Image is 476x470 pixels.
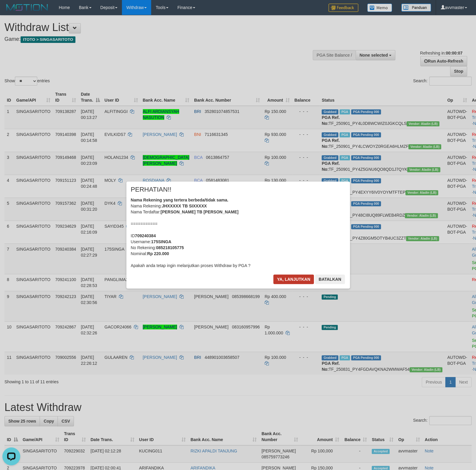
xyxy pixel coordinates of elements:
[273,274,314,284] button: Ya, lanjutkan
[2,2,20,20] button: Open LiveChat chat widget
[315,274,345,284] button: Batalkan
[156,245,184,250] b: 085218105775
[162,204,207,208] b: JHXXXXX TB SIXXXXX
[135,233,156,238] b: 709240384
[161,210,238,214] b: [PERSON_NAME] TB [PERSON_NAME]
[131,187,172,193] span: PERHATIAN!!
[151,239,171,244] b: 175SINGA
[147,251,169,256] b: Rp 220.000
[131,197,345,269] div: Nama Rekening: Nama Terdaftar: =========== ID Username: No Rekening: Nominal: Apakah anda tetap i...
[131,198,229,202] b: Nama Rekening yang tertera berbeda/tidak sama.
